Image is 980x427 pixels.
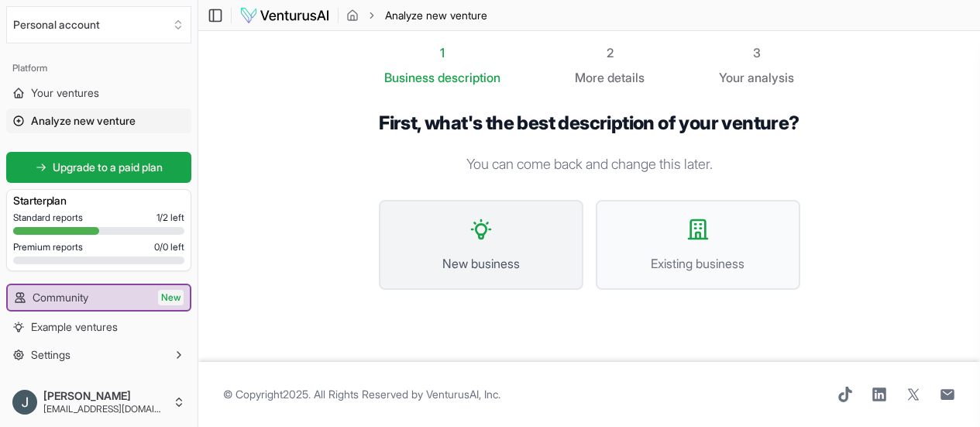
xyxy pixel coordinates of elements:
a: Help [6,370,191,395]
a: Example ventures [6,315,191,339]
span: Existing business [613,254,783,273]
button: [PERSON_NAME][EMAIL_ADDRESS][DOMAIN_NAME] [6,384,191,421]
span: 1 / 2 left [156,212,184,224]
span: details [607,70,645,85]
span: Analyze new venture [31,113,136,129]
button: New business [379,200,583,290]
div: 3 [719,43,794,62]
h1: First, what's the best description of your venture? [379,112,800,135]
a: Analyze new venture [6,108,191,133]
span: Community [33,290,88,305]
span: Your ventures [31,85,99,101]
div: 1 [384,43,500,62]
img: ACg8ocKDREpXl_KiRA-0e0n4p3y5tqJXHnQtBEkgl-Sy65ld27hH7g=s96-c [12,390,37,415]
button: Existing business [596,200,800,290]
span: Analyze new venture [385,8,487,23]
span: Business [384,68,435,87]
span: Settings [31,347,70,363]
span: Help [31,375,53,391]
a: Upgrade to a paid plan [6,152,191,183]
span: Upgrade to a paid plan [53,160,163,175]
a: VenturusAI, Inc [426,387,498,401]
span: New business [396,254,566,273]
span: analysis [748,70,794,85]
span: Premium reports [13,241,83,253]
p: You can come back and change this later. [379,153,800,175]
a: CommunityNew [8,285,190,310]
span: © Copyright 2025 . All Rights Reserved by . [223,387,500,402]
div: 2 [575,43,645,62]
span: 0 / 0 left [154,241,184,253]
span: [EMAIL_ADDRESS][DOMAIN_NAME] [43,403,167,415]
span: More [575,68,604,87]
img: logo [239,6,330,25]
span: description [438,70,500,85]
h3: Starter plan [13,193,184,208]
span: Standard reports [13,212,83,224]
span: New [158,290,184,305]
div: Platform [6,56,191,81]
span: Your [719,68,744,87]
nav: breadcrumb [346,8,487,23]
span: [PERSON_NAME] [43,389,167,403]
span: Example ventures [31,319,118,335]
a: Your ventures [6,81,191,105]
button: Settings [6,343,191,367]
button: Select an organization [6,6,191,43]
